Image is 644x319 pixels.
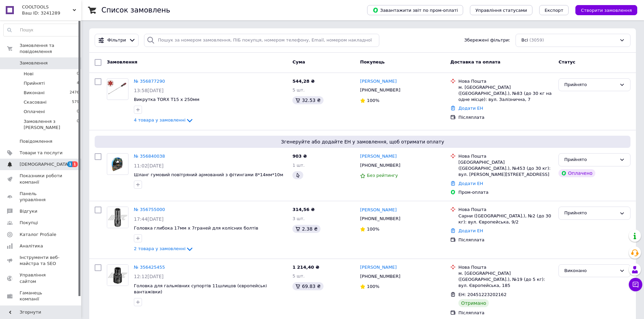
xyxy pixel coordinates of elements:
span: 11:02[DATE] [134,163,164,168]
a: [PERSON_NAME] [360,264,397,271]
span: 2476 [70,90,79,96]
span: 100% [367,98,379,103]
span: 12:12[DATE] [134,274,164,279]
span: Замовлення [107,59,137,64]
span: Замовлення та повідомлення [20,43,81,55]
div: 2.38 ₴ [292,225,320,233]
span: Панель управління [20,191,63,203]
button: Створити замовлення [575,5,637,15]
span: [PHONE_NUMBER] [360,87,400,92]
a: № 356877290 [134,79,165,84]
a: № 356840038 [134,154,165,159]
span: Управління сайтом [20,272,63,284]
span: 314,56 ₴ [292,207,315,212]
div: Оплачено [558,169,595,177]
span: Викрутка TORX T15 х 250мм [134,97,199,102]
img: Фото товару [107,265,128,286]
a: Додати ЕН [458,228,483,233]
input: Пошук [4,24,79,36]
span: 903 ₴ [292,154,307,159]
div: Післяплата [458,114,553,121]
h1: Список замовлень [101,6,170,14]
a: Головка для гальмівних супортів 11шлицов (європейські вантажівки) [134,283,267,295]
span: [PHONE_NUMBER] [360,274,400,279]
div: Сарни ([GEOGRAPHIC_DATA].), №2 (до 30 кг): вул. Європейська, 9/2 [458,213,553,225]
span: Збережені фільтри: [464,37,510,44]
span: [PHONE_NUMBER] [360,216,400,221]
span: 0 [77,109,79,115]
span: COOLTOOLS [22,4,73,10]
span: Повідомлення [20,138,52,144]
div: Ваш ID: 3241289 [22,10,81,16]
span: Без рейтингу [367,173,398,178]
span: 3 шт. [292,216,305,221]
a: Фото товару [107,264,128,286]
span: Всі [521,37,528,44]
span: Інструменти веб-майстра та SEO [20,255,63,267]
span: ЕН: 20451223202162 [458,292,506,297]
a: [PERSON_NAME] [360,207,397,213]
div: Пром-оплата [458,189,553,195]
div: Нова Пошта [458,207,553,213]
span: 544,28 ₴ [292,79,315,84]
span: Управління статусами [475,8,527,13]
a: Створити замовлення [569,7,637,12]
button: Чат з покупцем [629,278,642,291]
span: 5 шт. [292,273,305,278]
span: Завантажити звіт по пром-оплаті [373,7,458,13]
a: Головка глибока 17мм х 7граней для колісних болтів [134,225,258,231]
div: [GEOGRAPHIC_DATA] ([GEOGRAPHIC_DATA].), №453 (до 30 кг): вул. [PERSON_NAME][STREET_ADDRESS] [458,159,553,178]
a: Фото товару [107,78,128,100]
div: Нова Пошта [458,153,553,159]
span: Доставка та оплата [450,59,500,64]
img: Фото товару [107,80,128,98]
button: Управління статусами [470,5,532,15]
a: [PERSON_NAME] [360,78,397,85]
div: м. [GEOGRAPHIC_DATA] ([GEOGRAPHIC_DATA].), №83 (до 30 кг на одне місце): вул. Залізнична, 7 [458,84,553,103]
span: Згенеруйте або додайте ЕН у замовлення, щоб отримати оплату [97,138,628,145]
span: 1 шт. [292,163,305,168]
a: № 356755000 [134,207,165,212]
span: Експорт [545,8,564,13]
span: Відгуки [20,208,37,214]
a: [PERSON_NAME] [360,153,397,160]
img: Фото товару [107,156,128,172]
span: [PHONE_NUMBER] [360,163,400,168]
span: 100% [367,284,379,289]
a: Фото товару [107,153,128,175]
span: 4 товара у замовленні [134,118,186,123]
a: Додати ЕН [458,181,483,186]
div: 69.83 ₴ [292,282,323,290]
span: Шланг гумовий повітряний армований з фітингами 8*14мм*10м [134,172,283,177]
span: Скасовані [24,99,47,105]
span: [DEMOGRAPHIC_DATA] [20,161,70,167]
span: 0 [77,118,79,131]
span: 1 [72,161,78,167]
span: Каталог ProSale [20,232,56,238]
span: 17:44[DATE] [134,216,164,222]
span: 579 [72,99,79,105]
a: 2 товара у замовленні [134,246,194,251]
div: Нова Пошта [458,78,553,84]
span: Покупці [20,220,38,226]
button: Експорт [539,5,569,15]
span: Cума [292,59,305,64]
input: Пошук за номером замовлення, ПІБ покупця, номером телефону, Email, номером накладної [144,34,379,47]
a: Фото товару [107,207,128,228]
span: Гаманець компанії [20,290,63,302]
span: Фільтри [108,37,126,44]
a: Додати ЕН [458,106,483,111]
span: 13:58[DATE] [134,88,164,93]
div: Отримано [458,299,489,307]
div: 32.53 ₴ [292,96,323,104]
div: Післяплата [458,310,553,316]
span: Прийняті [24,80,45,86]
span: Оплачені [24,109,45,115]
span: Нові [24,71,33,77]
span: Товари та послуги [20,150,63,156]
div: Прийнято [564,156,617,163]
span: Покупець [360,59,385,64]
img: Фото товару [107,207,128,228]
span: 2 товара у замовленні [134,246,186,251]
